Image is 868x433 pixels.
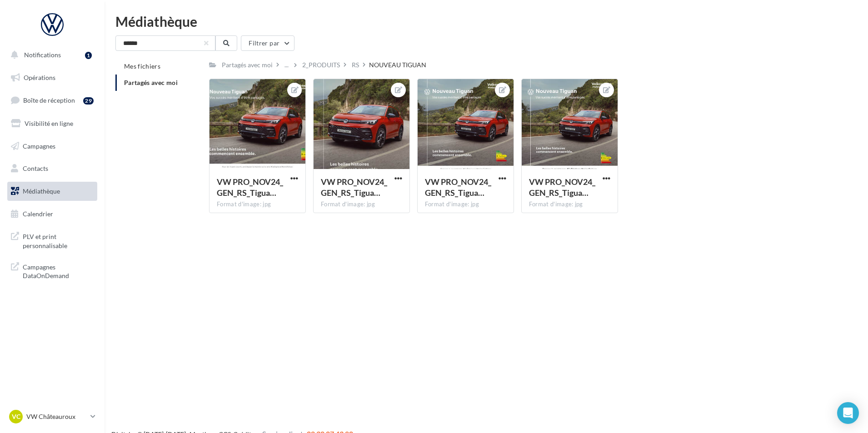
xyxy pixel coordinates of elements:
span: VW PRO_NOV24_GEN_RS_Tiguan_GMB [217,177,283,198]
a: VC VW Châteauroux [7,408,97,425]
div: Format d'image: jpg [529,200,610,209]
div: 29 [83,97,94,105]
p: VW Châteauroux [26,412,87,421]
a: Médiathèque [5,182,99,201]
div: NOUVEAU TIGUAN [369,60,426,70]
span: Campagnes DataOnDemand [23,261,94,280]
span: Partagés avec moi [124,79,178,86]
a: Calendrier [5,204,99,224]
button: Filtrer par [241,35,294,51]
a: PLV et print personnalisable [5,227,99,254]
span: VC [12,412,20,421]
span: Médiathèque [23,187,60,195]
a: Contacts [5,159,99,178]
div: RS [352,60,359,70]
div: Format d'image: jpg [425,200,506,209]
div: Partagés avec moi [222,60,273,70]
a: Boîte de réception29 [5,90,99,110]
a: Opérations [5,68,99,87]
div: Format d'image: jpg [217,200,298,209]
div: ... [283,59,290,71]
span: PLV et print personnalisable [23,230,94,250]
span: Campagnes [23,142,55,149]
button: Notifications 1 [5,45,95,65]
a: Visibilité en ligne [5,114,99,133]
div: Médiathèque [115,15,857,28]
span: VW PRO_NOV24_GEN_RS_Tiguan_STORY [321,177,387,198]
span: VW PRO_NOV24_GEN_RS_Tiguan_CARRE [425,177,491,198]
div: 1 [85,52,92,59]
a: Campagnes [5,137,99,156]
span: Mes fichiers [124,62,160,70]
span: Contacts [23,164,48,172]
div: 2_PRODUITS [302,60,340,70]
span: Opérations [24,74,55,81]
span: VW PRO_NOV24_GEN_RS_Tiguan_GMB_720x720p [529,177,595,198]
a: Campagnes DataOnDemand [5,257,99,284]
div: Format d'image: jpg [321,200,402,209]
span: Notifications [24,51,61,59]
span: Visibilité en ligne [25,119,73,127]
span: Boîte de réception [23,96,75,104]
span: Calendrier [23,210,53,218]
div: Open Intercom Messenger [837,402,859,424]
